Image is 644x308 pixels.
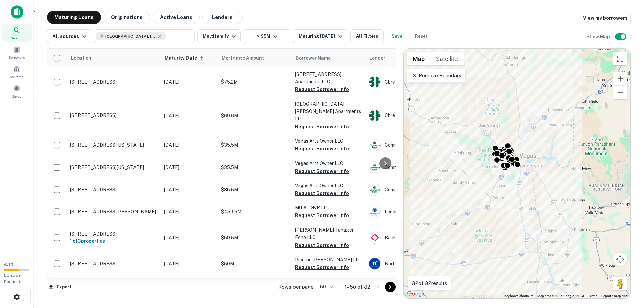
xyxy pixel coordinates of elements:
button: Keyboard shortcuts [504,294,533,298]
div: Cbre Capital Advisors, INC [369,110,469,122]
button: Request Borrower Info [295,145,349,153]
span: 6 / 10 [4,262,13,267]
button: Multifamily [197,29,241,43]
div: Commerce Bank [369,184,469,196]
div: Maturing [DATE] [299,32,344,40]
p: [STREET_ADDRESS][US_STATE] [70,164,157,170]
span: Contacts [10,74,23,79]
button: Toggle fullscreen view [613,52,627,65]
p: Remove Boundary [411,72,461,80]
button: Originations [104,11,150,24]
p: [STREET_ADDRESS] Apartments LLC [295,71,362,85]
p: [STREET_ADDRESS][PERSON_NAME] [70,209,157,215]
img: picture [369,258,380,269]
p: $35.5M [221,141,288,149]
div: 50 [317,282,334,292]
button: Zoom out [613,86,627,99]
p: 1–50 of 82 [345,283,370,291]
span: Lender [369,54,385,62]
div: Borrowers [2,43,32,61]
img: picture [369,76,380,88]
span: Map data ©2025 Google, INEGI [537,294,584,298]
p: Vegas Arts Owner LLC [295,137,362,145]
p: $59.5M [221,234,288,241]
p: [STREET_ADDRESS] [70,231,157,237]
a: Open this area in Google Maps (opens a new window) [405,290,427,298]
div: All sources [52,32,88,40]
iframe: Chat Widget [610,254,644,287]
img: picture [369,206,380,218]
p: Picerne [PERSON_NAME] LLC [295,256,362,263]
span: Mortgage Amount [222,54,273,62]
button: Show street map [407,52,430,65]
p: $69.6M [221,112,288,119]
p: [DATE] [164,234,214,241]
a: View my borrowers [578,12,631,24]
div: Commerce Bank [369,139,469,151]
a: Saved [2,82,32,100]
div: 0 0 [404,49,630,298]
p: $35.5M [221,164,288,171]
div: Cbre Capital Advisors, INC [369,76,469,88]
th: Location [67,49,161,67]
div: Bank OZK [369,232,469,244]
p: [DATE] [164,164,214,171]
button: Request Borrower Info [295,211,349,220]
span: Saved [12,94,22,99]
th: Lender [365,49,473,67]
span: Search [11,35,23,41]
p: 82 of 82 results [412,279,447,287]
p: [STREET_ADDRESS][US_STATE] [70,142,157,148]
p: [DATE] [164,112,214,119]
span: Location [71,54,91,62]
span: Borrower Requests [4,273,23,284]
button: Go to next page [385,282,396,292]
button: Maturing Loans [47,11,101,24]
div: Northmarq [369,258,469,270]
button: > $5M [244,29,290,43]
img: Google [405,290,427,298]
h6: Show Map [586,33,611,40]
img: picture [369,232,380,243]
button: Maturing [DATE] [293,29,347,43]
button: Lenders [202,11,243,24]
p: [DATE] [164,78,214,86]
img: picture [369,184,380,195]
button: Save your search to get updates of matches that match your search criteria. [386,29,408,43]
span: Borrowers [9,55,25,60]
button: Request Borrower Info [295,241,349,249]
p: [DATE] [164,186,214,193]
button: Request Borrower Info [295,189,349,197]
span: [GEOGRAPHIC_DATA], [GEOGRAPHIC_DATA], [GEOGRAPHIC_DATA] [105,33,156,39]
p: $50M [221,260,288,267]
a: Terms (opens in new tab) [588,294,597,298]
button: All Filters [350,29,384,43]
p: [DATE] [164,260,214,267]
button: Reset [411,29,432,43]
button: All sources [47,29,91,43]
span: Borrower Name [296,54,331,62]
p: [DATE] [164,208,214,215]
th: Mortgage Amount [218,49,291,67]
a: Contacts [2,63,32,81]
p: [GEOGRAPHIC_DATA][PERSON_NAME] Apartments LLC [295,100,362,122]
button: Request Borrower Info [295,85,349,94]
button: Show satellite imagery [430,52,464,65]
img: picture [369,110,380,121]
a: Search [2,24,32,42]
button: Zoom in [613,72,627,85]
button: Request Borrower Info [295,167,349,175]
button: Request Borrower Info [295,123,349,131]
span: Maturity Date [165,54,206,62]
p: [STREET_ADDRESS] [70,112,157,118]
p: $35.5M [221,186,288,193]
div: Lending Path Mortgage [369,206,469,218]
a: Report a map error [601,294,628,298]
img: picture [369,162,380,173]
div: Commerce Bank [369,161,469,173]
p: Vegas Arts Owner LLC [295,160,362,167]
button: Active Loans [153,11,200,24]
